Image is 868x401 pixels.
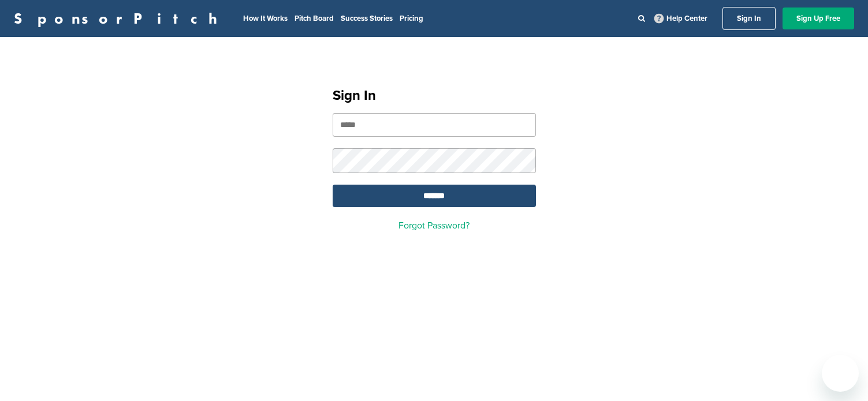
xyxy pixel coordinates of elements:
[398,220,470,231] a: Forgot Password?
[400,14,423,23] a: Pricing
[341,14,393,23] a: Success Stories
[722,7,776,30] a: Sign In
[333,85,536,106] h1: Sign In
[243,14,288,23] a: How It Works
[14,11,225,26] a: SponsorPitch
[295,14,334,23] a: Pitch Board
[822,355,859,392] iframe: Button to launch messaging window
[783,8,854,29] a: Sign Up Free
[652,12,710,25] a: Help Center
